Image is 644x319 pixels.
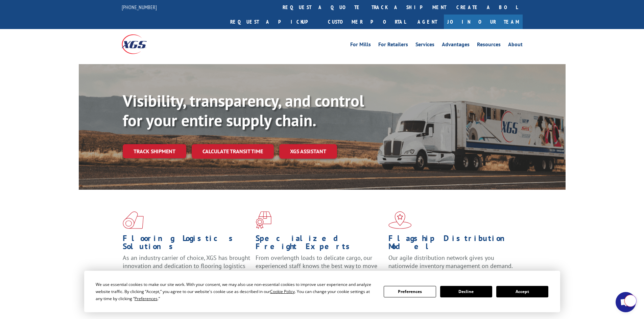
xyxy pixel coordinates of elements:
a: For Retailers [378,42,408,49]
button: Decline [440,286,492,297]
h1: Flooring Logistics Solutions [123,234,251,254]
a: Join Our Team [444,15,523,29]
img: xgs-icon-flagship-distribution-model-red [388,211,412,229]
b: Visibility, transparency, and control for your entire supply chain. [123,90,364,131]
h1: Specialized Freight Experts [256,234,383,254]
p: From overlength loads to delicate cargo, our experienced staff knows the best way to move your fr... [256,254,383,284]
a: XGS ASSISTANT [279,144,337,159]
a: Agent [411,15,444,29]
a: Resources [477,42,501,49]
button: Accept [496,286,548,297]
a: [PHONE_NUMBER] [122,4,157,10]
a: For Mills [350,42,371,49]
div: We use essential cookies to make our site work. With your consent, we may also use non-essential ... [96,281,376,302]
span: Cookie Policy [270,289,295,294]
button: Preferences [384,286,436,297]
a: Calculate transit time [192,144,274,159]
span: As an industry carrier of choice, XGS has brought innovation and dedication to flooring logistics... [123,254,250,278]
a: About [508,42,523,49]
a: Customer Portal [323,15,411,29]
img: xgs-icon-focused-on-flooring-red [256,211,271,229]
a: Request a pickup [225,15,323,29]
h1: Flagship Distribution Model [388,234,516,254]
img: xgs-icon-total-supply-chain-intelligence-red [123,211,144,229]
a: Services [415,42,434,49]
span: Preferences [135,296,158,301]
div: Open chat [616,292,636,312]
div: Cookie Consent Prompt [84,271,560,312]
span: Our agile distribution network gives you nationwide inventory management on demand. [388,254,513,270]
a: Advantages [442,42,470,49]
a: Track shipment [123,144,186,158]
